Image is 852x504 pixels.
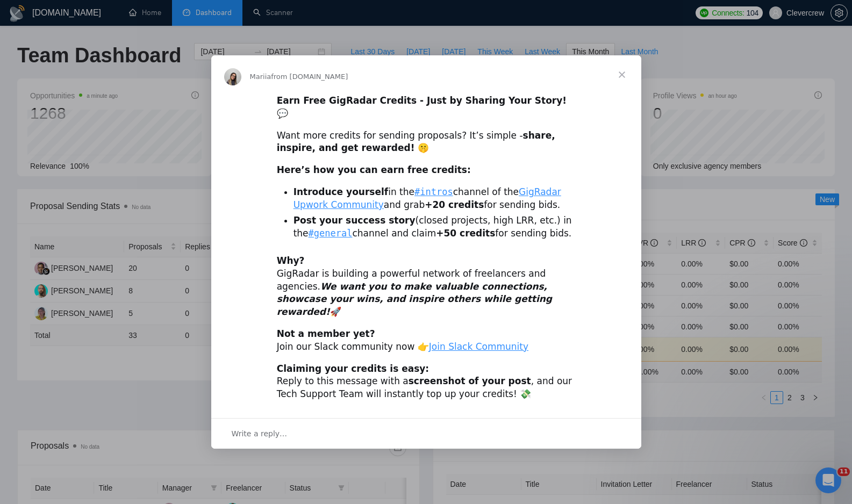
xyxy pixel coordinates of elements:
b: Claiming your credits is easy: [277,363,429,374]
div: 💬 [277,95,576,120]
b: Introduce yourself [293,186,389,197]
div: Reply to this message with a , and our Tech Support Team will instantly top up your credits! 💸 [277,363,576,401]
b: Post your success story [293,215,416,226]
b: Why? [277,255,305,266]
img: Profile image for Mariia [224,68,241,85]
b: +50 credits [436,228,495,239]
b: +20 credits [425,199,484,210]
b: Not a member yet? [277,328,375,339]
div: GigRadar is building a powerful network of freelancers and agencies. 🚀 [277,255,576,319]
span: Close [603,55,641,94]
a: Join Slack Community [429,341,528,352]
b: Earn Free GigRadar Credits - Just by Sharing Your Story! [277,95,567,106]
b: Here’s how you can earn free credits: [277,164,471,175]
div: Join our Slack community now 👉 [277,328,576,354]
span: Write a reply… [232,427,288,441]
a: #intros [414,186,453,197]
a: GigRadar Upwork Community [293,186,561,210]
li: (closed projects, high LRR, etc.) in the channel and claim for sending bids. [293,214,576,240]
div: Open conversation and reply [211,418,641,449]
a: #general [309,228,353,239]
i: We want you to make valuable connections, showcase your wins, and inspire others while getting re... [277,281,552,318]
span: Mariia [250,73,271,81]
li: in the channel of the and grab for sending bids. [293,186,576,212]
b: screenshot of your post [409,376,531,386]
span: from [DOMAIN_NAME] [271,73,348,81]
div: Want more credits for sending proposals? It’s simple - [277,129,576,155]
